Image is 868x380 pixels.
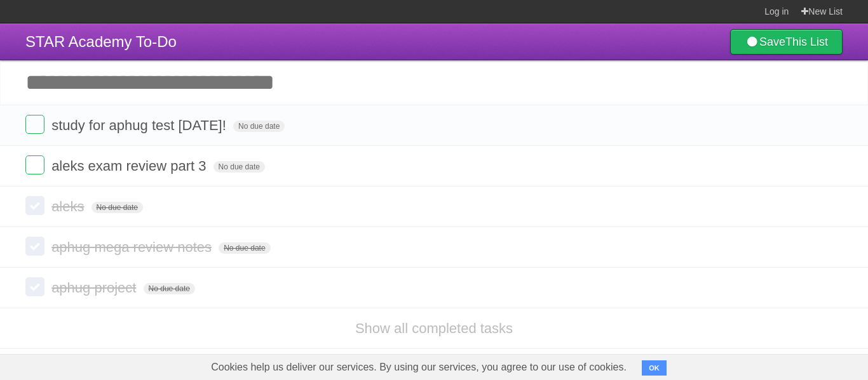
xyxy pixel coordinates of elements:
[785,36,828,48] b: This List
[642,360,667,376] button: OK
[25,33,177,50] span: STAR Academy To-Do
[219,242,270,254] span: No due date
[355,320,513,336] a: Show all completed tasks
[25,155,44,174] label: Done
[214,161,265,173] span: No due date
[51,280,139,296] span: aphug project
[51,199,87,214] span: aleks
[144,283,195,294] span: No due date
[233,121,285,132] span: No due date
[25,115,44,134] label: Done
[51,117,229,133] span: study for aphug test [DATE]!
[25,237,44,256] label: Done
[730,29,843,55] a: SaveThis List
[25,196,44,215] label: Done
[25,277,44,296] label: Done
[51,158,209,174] span: aleks exam review part 3
[92,202,143,213] span: No due date
[198,355,639,380] span: Cookies help us deliver our services. By using our services, you agree to our use of cookies.
[51,239,215,255] span: aphug mega review notes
